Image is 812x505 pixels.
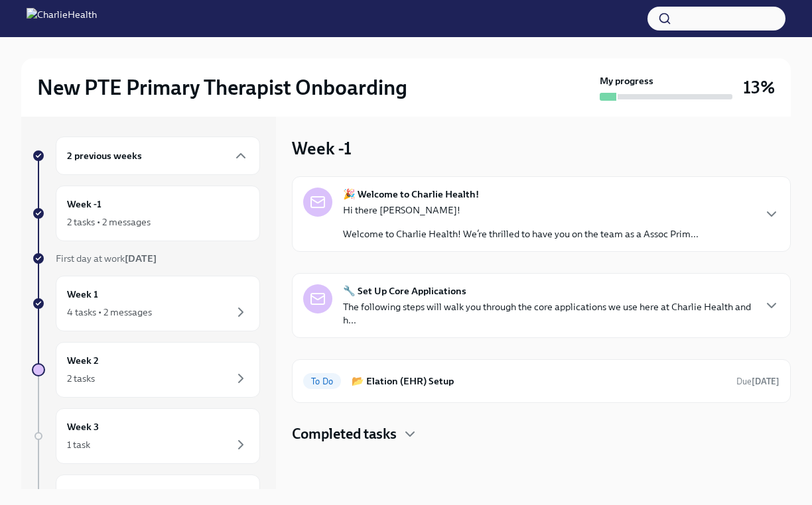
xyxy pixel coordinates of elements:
h6: Week 1 [67,287,98,302]
h6: 2 previous weeks [67,148,142,163]
a: To Do📂 Elation (EHR) SetupDue[DATE] [303,370,779,392]
h2: New PTE Primary Therapist Onboarding [37,74,407,101]
p: The following steps will walk you through the core applications we use here at Charlie Health and... [343,300,753,327]
img: CharlieHealth [27,8,97,29]
div: Completed tasks [292,424,791,444]
h3: Week -1 [292,137,352,160]
a: Week -12 tasks • 2 messages [32,186,260,241]
h4: Completed tasks [292,424,397,444]
p: Hi there [PERSON_NAME]! [343,203,699,217]
strong: My progress [600,74,653,87]
div: 2 previous weeks [56,137,260,175]
strong: 🎉 Welcome to Charlie Health! [343,188,479,201]
h6: Week 2 [67,353,99,368]
h6: 📂 Elation (EHR) Setup [352,374,726,388]
p: Welcome to Charlie Health! We’re thrilled to have you on the team as a Assoc Prim... [343,227,699,241]
h6: Week 4 [67,486,100,500]
strong: [DATE] [125,252,157,264]
h6: Week 3 [67,420,99,434]
span: To Do [303,376,341,386]
span: September 19th, 2025 07:00 [736,375,779,388]
a: Week 31 task [32,408,260,464]
h3: 13% [743,76,775,99]
strong: 🔧 Set Up Core Applications [343,284,466,298]
div: 4 tasks • 2 messages [67,306,152,319]
a: Week 14 tasks • 2 messages [32,276,260,331]
a: Week 22 tasks [32,342,260,398]
div: 2 tasks • 2 messages [67,215,151,229]
div: 2 tasks [67,372,95,385]
span: First day at work [56,252,157,264]
strong: [DATE] [752,376,779,386]
a: First day at work[DATE] [32,252,260,265]
h6: Week -1 [67,197,101,211]
span: Due [736,376,779,386]
div: 1 task [67,438,90,451]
